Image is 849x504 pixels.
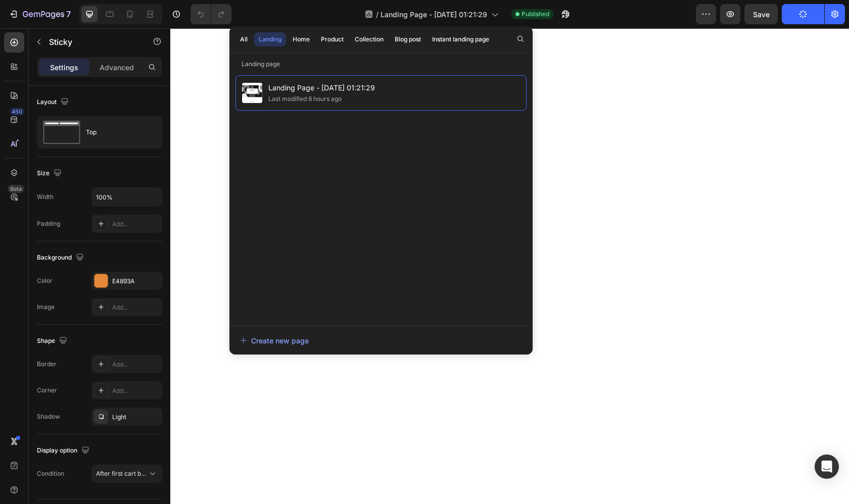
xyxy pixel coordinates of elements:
div: Corner [37,386,57,395]
button: Instant landing page [428,32,494,46]
div: Instant landing page [432,35,489,44]
div: Padding [37,219,60,228]
div: Condition [37,469,64,478]
button: Save [744,4,778,24]
div: Image [37,303,55,312]
div: Landing [259,35,281,44]
div: Create new page [240,335,309,346]
p: Sticky [49,36,135,48]
span: Published [522,10,549,19]
p: Landing page [229,59,533,69]
div: Width [37,192,54,201]
div: Light [112,413,160,422]
p: 7 [66,8,71,20]
div: Add... [112,220,160,229]
button: Home [288,32,314,46]
p: Advanced [100,62,134,73]
div: Border [37,360,57,369]
button: Product [316,32,348,46]
button: After first cart button [91,465,162,483]
div: Blog post [395,35,421,44]
div: Background [37,251,86,265]
div: Shape [37,334,69,348]
div: All [240,35,248,44]
p: Settings [50,62,78,73]
input: Auto [92,188,162,206]
div: Size [37,167,64,180]
div: Collection [355,35,384,44]
div: Home [293,35,310,44]
div: Top [86,121,148,144]
div: Add... [112,360,160,369]
div: 450 [10,108,24,116]
span: Landing Page - [DATE] 01:21:29 [268,82,375,94]
iframe: Design area [170,28,849,504]
button: 7 [4,4,75,24]
div: Product [321,35,344,44]
div: Open Intercom Messenger [815,455,839,479]
div: Add... [112,386,160,395]
div: Color [37,276,53,285]
div: Last modified 8 hours ago [268,94,342,104]
span: / [376,9,379,20]
div: Shadow [37,412,60,421]
div: Layout [37,95,71,109]
span: Landing Page - [DATE] 01:21:29 [381,9,487,20]
div: Undo/Redo [191,4,231,24]
button: Landing [254,32,286,46]
div: Display option [37,444,91,458]
button: Collection [350,32,388,46]
span: Save [753,10,770,19]
button: Blog post [390,32,426,46]
div: Beta [8,185,24,193]
div: Add... [112,303,160,312]
div: E4893A [112,277,160,286]
span: After first cart button [96,470,156,477]
button: Create new page [240,330,523,350]
button: All [235,32,252,46]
